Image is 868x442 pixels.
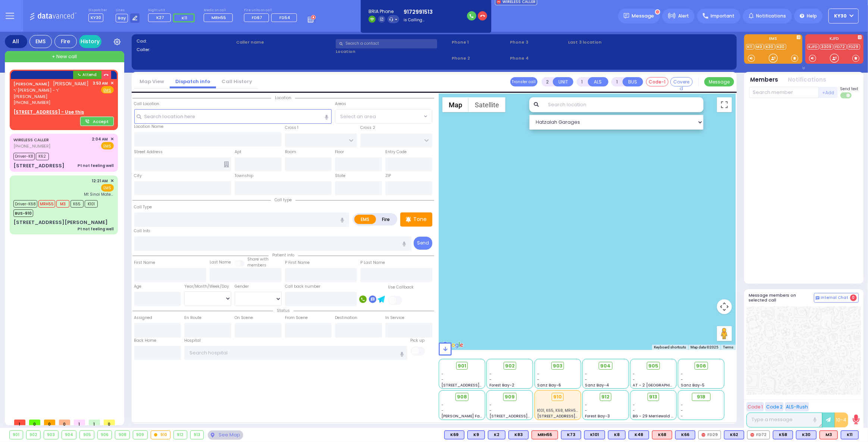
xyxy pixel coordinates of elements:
[697,393,705,401] span: 918
[134,260,156,266] label: First Name
[442,413,486,419] span: [PERSON_NAME] Farm
[134,124,164,130] label: Location Name
[623,77,643,86] button: BUS
[632,12,654,20] span: Message
[13,87,91,100] span: ר' [PERSON_NAME] - ר' [PERSON_NAME]
[773,430,793,439] div: K58
[78,163,114,168] div: Pt not feeling well
[54,35,77,48] div: Fire
[360,260,385,266] label: P Last Name
[184,315,201,321] label: En Route
[134,338,157,344] label: Back Home
[13,209,33,217] span: BUS-910
[137,47,234,53] label: Caller:
[204,8,235,13] label: Medic on call
[724,430,744,439] div: K62
[134,315,153,321] label: Assigned
[553,362,563,370] span: 903
[247,262,266,268] span: members
[749,293,814,303] h5: Message members on selected call
[441,340,465,350] img: Google
[244,8,300,13] label: Fire units on call
[137,38,234,44] label: Cad:
[411,338,425,344] label: Pick up
[489,408,492,413] span: -
[336,39,437,48] input: Search a contact
[104,88,112,93] u: EMS
[561,430,581,439] div: BLS
[585,402,587,408] span: -
[452,39,507,45] span: Phone 1
[751,433,754,437] img: red-radio-icon.svg
[670,77,693,86] button: Covered
[765,44,775,50] a: K30
[652,430,672,439] div: K68
[80,117,114,126] button: Accept
[717,97,732,112] button: Toggle fullscreen view
[404,17,424,23] small: is Calling...
[110,136,114,142] span: ✕
[134,173,142,179] label: City
[624,13,629,19] img: message.svg
[847,44,860,50] a: FD29
[184,284,231,290] div: Year/Month/Week/Day
[648,362,658,370] span: 905
[681,408,722,413] div: -
[208,430,243,440] div: See map
[457,393,467,401] span: 908
[110,80,114,86] span: ✕
[633,371,635,377] span: -
[385,173,391,179] label: ZIP
[376,215,397,224] label: Fire
[360,125,375,131] label: Cross 2
[746,402,764,411] button: Code 1
[543,97,704,112] input: Search location
[210,259,231,265] label: Last Name
[414,237,432,250] button: Send
[505,362,515,370] span: 902
[505,393,515,401] span: 909
[696,362,706,370] span: 906
[552,393,564,401] div: 910
[711,13,734,19] span: Important
[633,377,635,382] span: -
[14,420,25,425] span: 1
[184,338,201,344] label: Hospital
[796,430,817,439] div: BLS
[746,44,754,50] a: K11
[442,377,444,382] span: -
[553,77,573,86] button: UNIT
[633,408,635,413] span: -
[29,420,40,425] span: 0
[13,153,35,160] span: Driver-K8
[5,35,27,48] div: All
[510,55,565,61] span: Phone 4
[44,420,55,425] span: 0
[285,260,310,266] label: P First Name
[840,86,859,92] span: Send text
[469,97,505,112] button: Show satellite imagery
[681,371,683,377] span: -
[285,125,298,131] label: Cross 1
[115,431,129,439] div: 908
[489,413,560,419] span: [STREET_ADDRESS][PERSON_NAME]
[796,430,817,439] div: K30
[488,430,505,439] div: K2
[773,430,793,439] div: BLS
[36,153,49,160] span: K62
[56,200,69,208] span: M3
[134,228,150,234] label: Call Info
[53,80,89,87] span: [PERSON_NAME]
[26,431,41,439] div: 902
[765,402,784,411] button: Code 2
[10,431,23,439] div: 901
[285,315,308,321] label: From Scene
[749,87,819,98] input: Search member
[182,15,187,21] span: K11
[834,13,847,19] span: KY30
[608,430,626,439] div: BLS
[29,35,52,48] div: EMS
[269,252,298,258] span: Patient info
[13,100,50,105] span: [PHONE_NUMBER]
[629,430,649,439] div: BLS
